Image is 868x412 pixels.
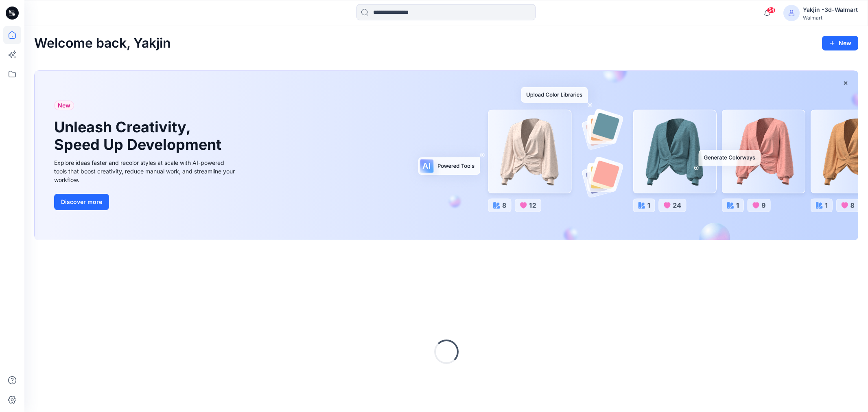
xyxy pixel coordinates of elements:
[822,36,858,50] button: New
[767,7,776,13] span: 54
[54,158,237,184] div: Explore ideas faster and recolor styles at scale with AI-powered tools that boost creativity, red...
[54,118,225,153] h1: Unleash Creativity, Speed Up Development
[34,36,171,51] h2: Welcome back, Yakjin
[58,101,70,110] span: New
[54,194,237,210] a: Discover more
[788,10,795,16] svg: avatar
[803,5,858,15] div: Yakjin -3d-Walmart
[803,15,858,21] div: Walmart
[54,194,109,210] button: Discover more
